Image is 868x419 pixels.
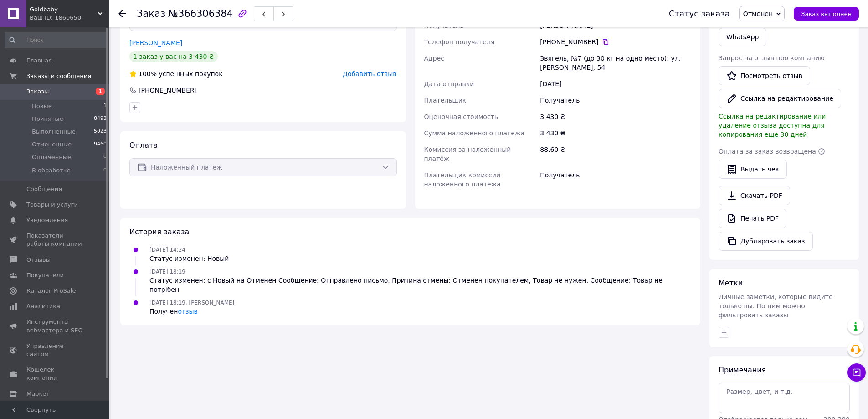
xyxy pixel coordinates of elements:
a: отзыв [178,308,197,315]
span: Оплаченные [32,153,71,161]
button: Заказ выполнен [794,7,859,21]
span: Выполненные [32,128,76,136]
div: [PHONE_NUMBER] [138,86,198,95]
span: Отменен [743,10,773,17]
span: №366306384 [168,8,233,19]
span: Оплата за заказ возвращена [719,148,816,155]
span: [DATE] 18:19 [149,269,185,275]
span: Оценочная стоимость [424,113,498,120]
span: Добавить отзыв [343,70,396,78]
span: Запрос на отзыв про компанию [719,54,825,62]
div: Вернуться назад [118,9,126,18]
span: Метки [719,279,743,287]
button: Выдать чек [719,160,787,179]
span: Примечания [719,366,766,374]
span: Покупатели [26,271,64,279]
span: Инструменты вебмастера и SEO [26,318,84,334]
span: 1 [103,102,107,110]
div: Получатель [538,167,693,192]
span: Уведомления [26,216,68,224]
div: [DATE] [538,76,693,92]
span: Товары и услуги [26,201,78,209]
div: Ваш ID: 1860650 [30,14,109,22]
span: Маркет [26,390,50,398]
span: История заказа [129,228,189,236]
span: Каталог ProSale [26,287,76,295]
span: Адрес [424,55,444,62]
span: Показатели работы компании [26,232,84,248]
div: Получен [149,307,234,316]
span: Управление сайтом [26,342,84,358]
button: Дублировать заказ [719,232,813,251]
div: Статус изменен: Новый [149,254,229,263]
span: Ссылка на редактирование или удаление отзыва доступна для копирования еще 30 дней [719,113,826,138]
span: Телефон получателя [424,38,495,46]
a: WhatsApp [719,28,766,46]
span: 100% [139,70,157,78]
a: Печать PDF [719,209,786,228]
span: Плательщик [424,97,467,104]
span: Получатель [424,22,464,29]
span: Сумма наложенного платежа [424,129,525,137]
span: Плательщик комиссии наложенного платежа [424,171,501,188]
span: 9460 [94,140,107,149]
div: Получатель [538,92,693,109]
div: успешных покупок [129,69,223,78]
input: Поиск [5,32,108,48]
span: Отзывы [26,256,51,264]
span: Дата отправки [424,80,474,88]
div: Статус заказа [669,9,730,18]
span: Goldbaby [30,5,98,14]
a: Скачать PDF [719,186,790,205]
span: Заказы и сообщения [26,72,91,80]
span: Принятые [32,115,63,123]
span: Оплата [129,141,158,150]
span: 0 [103,153,107,161]
div: Звягель, №7 (до 30 кг на одно место): ул. [PERSON_NAME], 54 [538,50,693,76]
span: Аналитика [26,302,60,310]
span: Кошелек компании [26,366,84,382]
span: Комиссия за наложенный платёж [424,146,511,162]
span: Личные заметки, которые видите только вы. По ним можно фильтровать заказы [719,293,833,319]
span: Главная [26,57,52,65]
span: Заказ [137,8,165,19]
span: 5023 [94,128,107,136]
button: Ссылка на редактирование [719,89,841,108]
span: Новые [32,102,52,110]
div: 1 заказ у вас на 3 430 ₴ [129,51,218,62]
div: [PHONE_NUMBER] [540,37,691,47]
span: Заказы [26,88,49,96]
span: 0 [103,166,107,175]
a: [PERSON_NAME] [129,39,182,47]
span: Отмененные [32,140,72,149]
span: [DATE] 14:24 [149,247,185,253]
span: 1 [96,88,105,95]
div: Статус изменен: с Новый на Отменен Сообщение: Отправлено письмо. Причина отмены: Отменен покупате... [149,276,691,294]
a: Посмотреть отзыв [719,66,810,85]
span: 8493 [94,115,107,123]
button: Чат с покупателем [847,363,866,382]
div: 88.60 ₴ [538,141,693,167]
span: [DATE] 18:19, [PERSON_NAME] [149,300,234,306]
div: 3 430 ₴ [538,109,693,125]
span: В обработке [32,166,71,175]
span: Сообщения [26,185,62,193]
span: Заказ выполнен [801,10,852,17]
div: 3 430 ₴ [538,125,693,141]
